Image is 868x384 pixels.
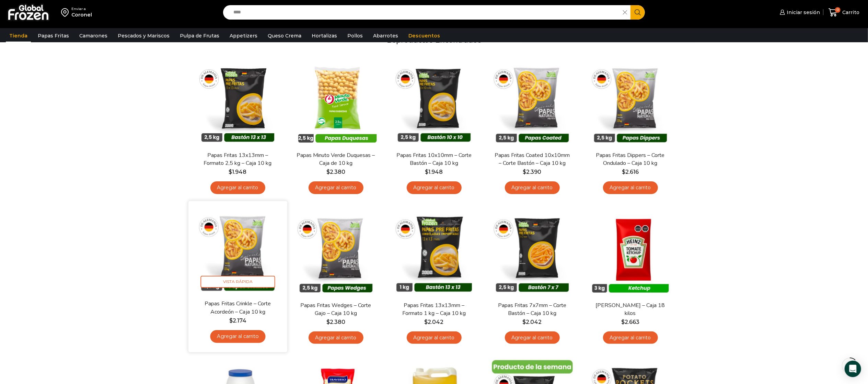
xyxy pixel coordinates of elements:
a: Descuentos [405,29,443,42]
span: $ [326,169,330,175]
a: Papas Fritas 13x13mm – Formato 2,5 kg – Caja 10 kg [198,151,277,167]
span: Vista Rápida [200,276,275,288]
span: Carrito [841,9,859,16]
a: Papas Fritas [34,29,72,42]
a: Agregar al carrito: “Ketchup Heinz - Caja 18 kilos” [603,331,658,344]
bdi: 1.948 [229,169,247,175]
bdi: 2.663 [621,319,639,325]
div: Coronel [71,11,92,18]
span: $ [425,319,428,325]
a: Agregar al carrito: “Papas Fritas Coated 10x10mm - Corte Bastón - Caja 10 kg” [505,181,560,194]
bdi: 2.042 [425,319,444,325]
a: Abarrotes [370,29,402,42]
a: Agregar al carrito: “Papas Fritas Wedges – Corte Gajo - Caja 10 kg” [309,331,363,344]
span: $ [229,169,232,175]
span: Iniciar sesión [785,9,820,16]
a: Hortalizas [308,29,340,42]
a: 0 Carrito [827,4,861,21]
bdi: 2.380 [326,319,345,325]
span: $ [621,319,625,325]
a: Papas Fritas Dippers – Corte Ondulado – Caja 10 kg [591,151,670,167]
span: $ [622,169,625,175]
bdi: 2.390 [523,169,542,175]
bdi: 2.174 [229,317,246,324]
span: $ [326,319,330,325]
a: Appetizers [226,29,261,42]
a: Agregar al carrito: “Papas Fritas 13x13mm - Formato 1 kg - Caja 10 kg” [407,331,462,344]
a: Papas Fritas Crinkle – Corte Acordeón – Caja 10 kg [198,300,277,316]
button: Search button [630,5,645,20]
a: [PERSON_NAME] – Caja 18 kilos [591,302,670,317]
span: $ [229,317,232,324]
a: Papas Minuto Verde Duquesas – Caja de 10 kg [296,151,375,167]
span: 0 [835,7,841,13]
a: Pollos [344,29,366,42]
bdi: 2.380 [326,169,345,175]
span: $ [523,319,526,325]
a: Papas Fritas 10x10mm – Corte Bastón – Caja 10 kg [394,151,473,167]
a: Agregar al carrito: “Papas Minuto Verde Duquesas - Caja de 10 kg” [309,181,363,194]
a: Papas Fritas Wedges – Corte Gajo – Caja 10 kg [296,302,375,317]
span: $ [425,169,429,175]
a: Papas Fritas 7x7mm – Corte Bastón – Caja 10 kg [493,302,571,317]
a: Agregar al carrito: “Papas Fritas Dippers - Corte Ondulado - Caja 10 kg” [603,181,658,194]
div: Enviar a [71,7,92,11]
a: Papas Fritas 13x13mm – Formato 1 kg – Caja 10 kg [394,302,473,317]
a: Tienda [6,29,31,42]
a: Queso Crema [264,29,305,42]
img: address-field-icon.svg [61,7,71,18]
a: Agregar al carrito: “Papas Fritas 7x7mm - Corte Bastón - Caja 10 kg” [505,331,560,344]
a: Agregar al carrito: “Papas Fritas 10x10mm - Corte Bastón - Caja 10 kg” [407,181,462,194]
a: Papas Fritas Coated 10x10mm – Corte Bastón – Caja 10 kg [493,151,571,167]
a: Camarones [76,29,111,42]
a: Pescados y Mariscos [114,29,173,42]
a: Pulpa de Frutas [176,29,223,42]
a: Agregar al carrito: “Papas Fritas 13x13mm - Formato 2,5 kg - Caja 10 kg” [210,181,265,194]
bdi: 2.042 [523,319,542,325]
span: $ [523,169,526,175]
bdi: 1.948 [425,169,443,175]
a: Iniciar sesión [778,5,820,19]
div: Open Intercom Messenger [845,361,861,377]
a: Agregar al carrito: “Papas Fritas Crinkle - Corte Acordeón - Caja 10 kg” [210,330,265,343]
bdi: 2.616 [622,169,639,175]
